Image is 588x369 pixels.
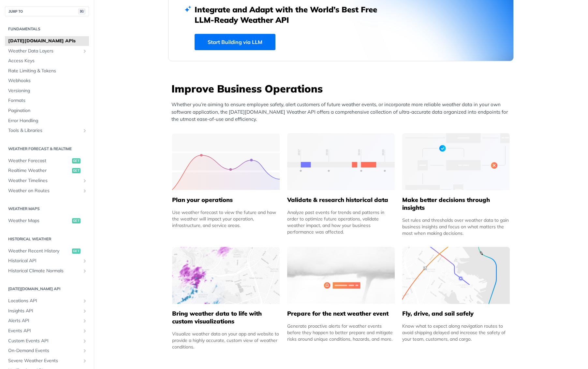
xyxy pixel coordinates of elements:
[5,56,89,66] a: Access Keys
[5,296,89,306] a: Locations APIShow subpages for Locations API
[72,218,81,223] span: get
[5,336,89,346] a: Custom Events APIShow subpages for Custom Events API
[8,258,81,264] span: Historical API
[8,298,81,304] span: Locations API
[5,126,89,135] a: Tools & LibrariesShow subpages for Tools & Libraries
[172,133,280,190] img: 39565e8-group-4962x.svg
[8,248,70,254] span: Weather Recent History
[195,4,387,25] h2: Integrate and Adapt with the World’s Best Free LLM-Ready Weather API
[82,328,87,334] button: Show subpages for Events API
[5,86,89,96] a: Versioning
[8,58,87,64] span: Access Keys
[8,318,81,324] span: Alerts API
[82,128,87,133] button: Show subpages for Tools & Libraries
[402,323,510,342] div: Know what to expect along navigation routes to avoid shipping delayed and increase the safety of ...
[5,146,89,152] h2: Weather Forecast & realtime
[5,206,89,212] h2: Weather Maps
[402,196,510,212] h5: Make better decisions through insights
[172,310,280,325] h5: Bring weather data to life with custom visualizations
[5,216,89,226] a: Weather Mapsget
[5,356,89,366] a: Severe Weather EventsShow subpages for Severe Weather Events
[172,196,280,204] h5: Plan your operations
[82,298,87,304] button: Show subpages for Locations API
[8,107,87,114] span: Pagination
[195,34,275,50] a: Start Building via LLM
[402,217,510,236] div: Set rules and thresholds over weather data to gain business insights and focus on what matters th...
[8,127,81,134] span: Tools & Libraries
[8,158,70,164] span: Weather Forecast
[172,331,280,350] div: Visualize weather data on your app and website to provide a highly accurate, custom view of weath...
[287,323,395,342] div: Generate proactive alerts for weather events before they happen to better prepare and mitigate ri...
[171,101,514,123] p: Whether you’re aiming to ensure employee safety, alert customers of future weather events, or inc...
[5,166,89,176] a: Realtime Weatherget
[72,168,81,173] span: get
[402,310,510,318] h5: Fly, drive, and sail safely
[287,247,395,304] img: 2c0a313-group-496-12x.svg
[5,256,89,266] a: Historical APIShow subpages for Historical API
[8,48,81,54] span: Weather Data Layers
[5,116,89,126] a: Error Handling
[82,49,87,54] button: Show subpages for Weather Data Layers
[5,36,89,46] a: [DATE][DOMAIN_NAME] APIs
[82,258,87,263] button: Show subpages for Historical API
[5,246,89,256] a: Weather Recent Historyget
[287,196,395,204] h5: Validate & research historical data
[5,46,89,56] a: Weather Data LayersShow subpages for Weather Data Layers
[82,358,87,363] button: Show subpages for Severe Weather Events
[8,38,87,44] span: [DATE][DOMAIN_NAME] APIs
[5,346,89,356] a: On-Demand EventsShow subpages for On-Demand Events
[5,176,89,186] a: Weather TimelinesShow subpages for Weather Timelines
[172,247,280,304] img: 4463876-group-4982x.svg
[5,306,89,316] a: Insights APIShow subpages for Insights API
[82,348,87,353] button: Show subpages for On-Demand Events
[8,218,70,224] span: Weather Maps
[72,248,81,254] span: get
[8,348,81,354] span: On-Demand Events
[5,7,89,16] button: JUMP TO⌘/
[8,338,81,344] span: Custom Events API
[5,76,89,86] a: Webhooks
[5,316,89,326] a: Alerts APIShow subpages for Alerts API
[8,358,81,364] span: Severe Weather Events
[5,236,89,242] h2: Historical Weather
[8,167,70,174] span: Realtime Weather
[5,266,89,276] a: Historical Climate NormalsShow subpages for Historical Climate Normals
[5,286,89,292] h2: [DATE][DOMAIN_NAME] API
[287,133,395,190] img: 13d7ca0-group-496-2.svg
[82,188,87,193] button: Show subpages for Weather on Routes
[171,81,514,96] h3: Improve Business Operations
[8,308,81,314] span: Insights API
[72,158,81,163] span: get
[5,326,89,336] a: Events APIShow subpages for Events API
[82,308,87,314] button: Show subpages for Insights API
[402,133,510,190] img: a22d113-group-496-32x.svg
[172,209,280,229] div: Use weather forecast to view the future and how the weather will impact your operation, infrastru...
[8,188,81,194] span: Weather on Routes
[8,78,87,84] span: Webhooks
[8,97,87,104] span: Formats
[78,9,85,14] span: ⌘/
[82,178,87,183] button: Show subpages for Weather Timelines
[82,268,87,274] button: Show subpages for Historical Climate Normals
[5,156,89,166] a: Weather Forecastget
[8,118,87,124] span: Error Handling
[402,247,510,304] img: 994b3d6-mask-group-32x.svg
[5,106,89,116] a: Pagination
[82,338,87,344] button: Show subpages for Custom Events API
[8,88,87,94] span: Versioning
[8,328,81,334] span: Events API
[8,268,81,274] span: Historical Climate Normals
[82,318,87,323] button: Show subpages for Alerts API
[5,96,89,106] a: Formats
[5,186,89,196] a: Weather on RoutesShow subpages for Weather on Routes
[287,209,395,235] div: Analyze past events for trends and patterns in order to optimize future operations, validate weat...
[287,310,395,318] h5: Prepare for the next weather event
[8,177,81,184] span: Weather Timelines
[5,26,89,32] h2: Fundamentals
[8,68,87,74] span: Rate Limiting & Tokens
[5,66,89,76] a: Rate Limiting & Tokens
